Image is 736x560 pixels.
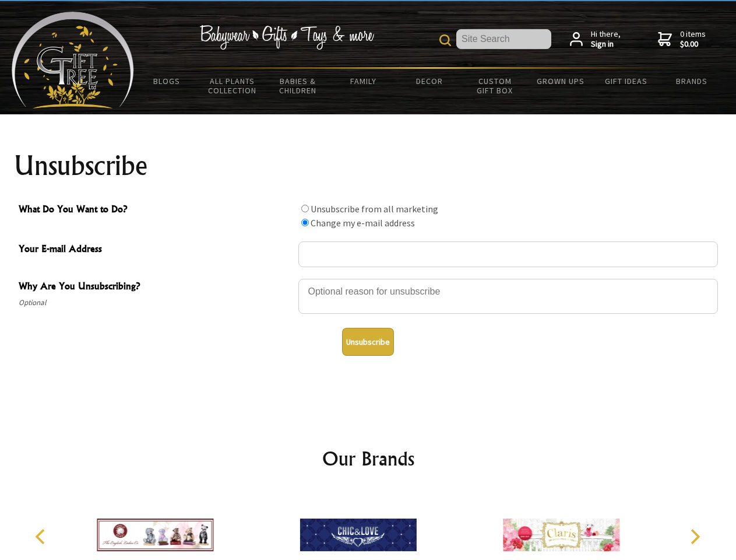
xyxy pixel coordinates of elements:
[331,69,397,93] a: Family
[680,39,706,50] strong: $0.00
[342,328,394,356] button: Unsubscribe
[311,217,415,229] label: Change my e-mail address
[298,242,718,267] input: Your E-mail Address
[570,29,621,50] a: Hi there,Sign in
[134,69,200,93] a: BLOGS
[311,203,438,215] label: Unsubscribe from all marketing
[301,219,309,226] input: What Do You Want to Do?
[396,69,462,93] a: Decor
[19,296,293,310] span: Optional
[298,279,718,314] textarea: Why Are You Unsubscribing?
[14,152,723,180] h1: Unsubscribe
[301,205,309,212] input: What Do You Want to Do?
[19,202,293,219] span: What Do You Want to Do?
[439,34,451,46] img: product search
[591,39,621,50] strong: Sign in
[462,69,528,103] a: Custom Gift Box
[591,29,621,50] span: Hi there,
[23,444,713,473] h2: Our Brands
[19,242,293,258] span: Your E-mail Address
[12,12,134,108] img: Babyware - Gifts - Toys and more...
[199,25,374,50] img: Babywear - Gifts - Toys & more
[680,29,706,50] span: 0 items
[682,524,707,549] button: Next
[659,69,725,93] a: Brands
[29,524,55,549] button: Previous
[200,69,266,103] a: All Plants Collection
[19,279,293,296] span: Why Are You Unsubscribing?
[527,69,593,93] a: Grown Ups
[658,29,706,50] a: 0 items$0.00
[265,69,331,103] a: Babies & Children
[593,69,659,93] a: Gift Ideas
[456,29,551,49] input: Site Search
